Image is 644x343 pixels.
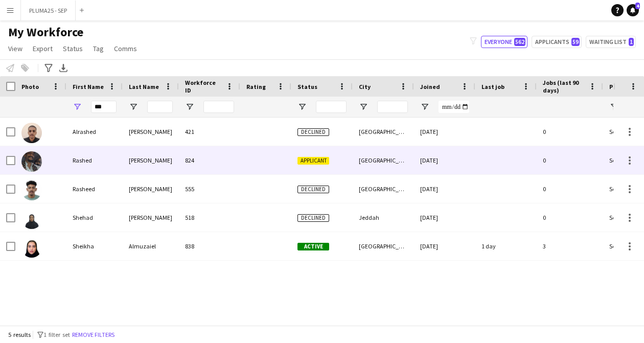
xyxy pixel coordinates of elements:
[21,180,42,200] img: Rasheed Mustafa
[353,146,414,174] div: [GEOGRAPHIC_DATA]
[514,38,525,46] span: 562
[414,118,475,146] div: [DATE]
[4,42,27,55] a: View
[635,3,640,9] span: 4
[414,232,475,260] div: [DATE]
[59,42,87,55] a: Status
[21,209,42,229] img: Shehad Ibrahim
[123,146,179,174] div: [PERSON_NAME]
[29,42,57,55] a: Export
[297,214,329,222] span: Declined
[481,83,504,90] span: Last job
[537,232,603,260] div: 3
[609,83,630,90] span: Profile
[33,44,53,53] span: Export
[185,79,222,94] span: Workforce ID
[537,175,603,203] div: 0
[359,102,368,111] button: Open Filter Menu
[439,101,469,113] input: Joined Filter Input
[377,101,408,113] input: City Filter Input
[297,243,329,250] span: Active
[414,175,475,203] div: [DATE]
[420,83,440,90] span: Joined
[73,102,82,111] button: Open Filter Menu
[123,175,179,203] div: [PERSON_NAME]
[537,146,603,174] div: 0
[179,146,240,174] div: 824
[179,232,240,260] div: 838
[89,42,108,55] a: Tag
[629,38,634,46] span: 1
[353,175,414,203] div: [GEOGRAPHIC_DATA]
[66,232,123,260] div: Sheikha
[57,62,70,74] app-action-btn: Export XLSX
[70,329,117,340] button: Remove filters
[353,232,414,260] div: [GEOGRAPHIC_DATA]
[537,118,603,146] div: 0
[114,44,137,53] span: Comms
[63,44,83,53] span: Status
[21,151,42,172] img: Rashed Maher
[481,36,527,48] button: Everyone562
[353,203,414,232] div: Jeddah
[353,118,414,146] div: [GEOGRAPHIC_DATA]
[129,83,159,90] span: Last Name
[21,123,42,143] img: Alrashed Ahmed
[316,101,347,113] input: Status Filter Input
[627,4,639,16] a: 4
[586,36,636,48] button: Waiting list1
[123,118,179,146] div: [PERSON_NAME]
[110,42,141,55] a: Comms
[123,232,179,260] div: Almuzaiel
[21,237,42,258] img: Sheikha Almuzaiel
[21,1,76,20] button: PLUMA25 - SEP
[297,128,329,136] span: Declined
[66,175,123,203] div: Rasheed
[359,83,371,90] span: City
[414,203,475,232] div: [DATE]
[42,62,55,74] app-action-btn: Advanced filters
[414,146,475,174] div: [DATE]
[537,203,603,232] div: 0
[609,102,618,111] button: Open Filter Menu
[179,175,240,203] div: 555
[297,186,329,193] span: Declined
[571,38,580,46] span: 59
[8,25,83,40] span: My Workforce
[475,232,537,260] div: 1 day
[129,102,138,111] button: Open Filter Menu
[147,101,173,113] input: Last Name Filter Input
[66,203,123,232] div: Shehad
[297,157,329,165] span: Applicant
[91,101,117,113] input: First Name Filter Input
[93,44,104,53] span: Tag
[532,36,582,48] button: Applicants59
[179,118,240,146] div: 421
[543,79,585,94] span: Jobs (last 90 days)
[123,203,179,232] div: [PERSON_NAME]
[297,83,317,90] span: Status
[179,203,240,232] div: 518
[73,83,104,90] span: First Name
[185,102,194,111] button: Open Filter Menu
[203,101,234,113] input: Workforce ID Filter Input
[420,102,429,111] button: Open Filter Menu
[43,331,70,338] span: 1 filter set
[246,83,266,90] span: Rating
[297,102,307,111] button: Open Filter Menu
[66,146,123,174] div: Rashed
[8,44,22,53] span: View
[21,83,39,90] span: Photo
[66,118,123,146] div: Alrashed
